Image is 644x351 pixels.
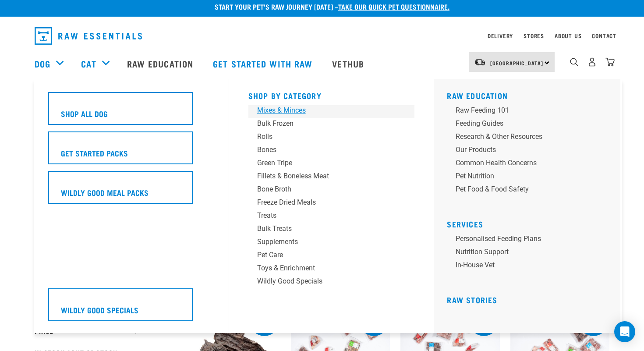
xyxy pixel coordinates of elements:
[257,197,394,208] div: Freeze Dried Meals
[81,57,96,70] a: Cat
[447,298,497,302] a: Raw Stories
[323,46,375,81] a: Vethub
[248,237,415,250] a: Supplements
[456,158,592,168] div: Common Health Concerns
[48,131,215,171] a: Get Started Packs
[447,93,508,98] a: Raw Education
[204,46,323,81] a: Get started with Raw
[447,234,613,247] a: Personalised Feeding Plans
[248,263,415,276] a: Toys & Enrichment
[447,260,613,273] a: In-house vet
[456,145,592,155] div: Our Products
[447,158,613,171] a: Common Health Concerns
[587,57,597,67] img: user.png
[257,171,394,181] div: Fillets & Boneless Meat
[257,250,394,260] div: Pet Care
[456,131,592,142] div: Research & Other Resources
[447,105,613,118] a: Raw Feeding 101
[447,171,613,184] a: Pet Nutrition
[28,24,616,48] nav: dropdown navigation
[48,171,215,210] a: Wildly Good Meal Packs
[614,321,635,342] div: Open Intercom Messenger
[248,171,415,184] a: Fillets & Boneless Meat
[447,247,613,260] a: Nutrition Support
[248,250,415,263] a: Pet Care
[456,184,592,195] div: Pet Food & Food Safety
[248,210,415,223] a: Treats
[257,105,394,116] div: Mixes & Minces
[248,223,415,237] a: Bulk Treats
[474,58,486,66] img: van-moving.png
[248,118,415,131] a: Bulk Frozen
[61,187,149,198] h5: Wildly Good Meal Packs
[61,108,108,119] h5: Shop All Dog
[248,105,415,118] a: Mixes & Minces
[447,131,613,145] a: Research & Other Resources
[35,57,50,70] a: Dog
[257,223,394,234] div: Bulk Treats
[257,184,394,195] div: Bone Broth
[490,61,543,64] span: [GEOGRAPHIC_DATA]
[257,210,394,221] div: Treats
[456,118,592,129] div: Feeding Guides
[257,118,394,129] div: Bulk Frozen
[592,34,616,37] a: Contact
[248,145,415,158] a: Bones
[48,288,215,328] a: Wildly Good Specials
[447,220,613,227] h5: Services
[248,91,415,98] h5: Shop By Category
[605,57,615,67] img: home-icon@2x.png
[447,145,613,158] a: Our Products
[248,184,415,197] a: Bone Broth
[35,27,142,45] img: Raw Essentials Logo
[447,184,613,197] a: Pet Food & Food Safety
[248,158,415,171] a: Green Tripe
[118,46,204,81] a: Raw Education
[257,276,394,287] div: Wildly Good Specials
[524,34,544,37] a: Stores
[447,118,613,131] a: Feeding Guides
[257,263,394,273] div: Toys & Enrichment
[61,147,128,159] h5: Get Started Packs
[257,131,394,142] div: Rolls
[248,131,415,145] a: Rolls
[61,304,138,316] h5: Wildly Good Specials
[257,145,394,155] div: Bones
[257,237,394,247] div: Supplements
[456,171,592,181] div: Pet Nutrition
[338,4,449,8] a: take our quick pet questionnaire.
[248,197,415,210] a: Freeze Dried Meals
[48,92,215,131] a: Shop All Dog
[257,158,394,168] div: Green Tripe
[570,58,578,66] img: home-icon-1@2x.png
[248,276,415,289] a: Wildly Good Specials
[488,34,513,37] a: Delivery
[456,105,592,116] div: Raw Feeding 101
[555,34,581,37] a: About Us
